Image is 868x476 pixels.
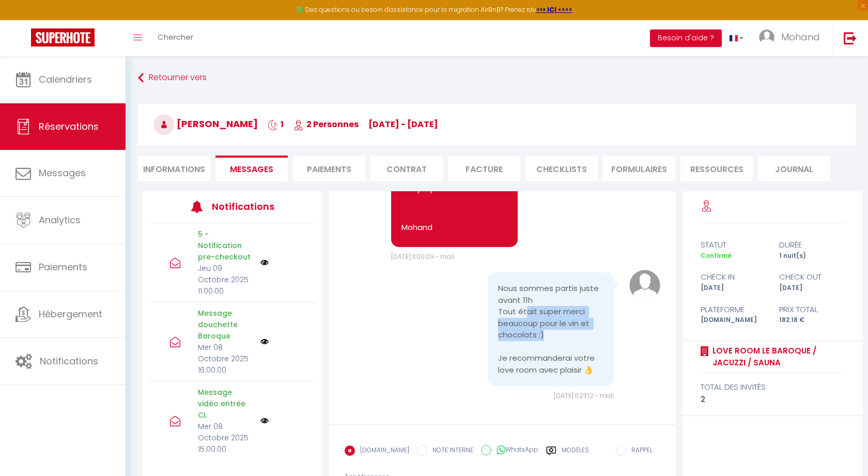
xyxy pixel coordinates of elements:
[694,271,772,283] div: check in
[448,156,520,181] li: Facture
[772,283,851,293] div: [DATE]
[260,337,269,346] img: NO IMAGE
[603,156,675,181] li: FORMULAIRES
[701,393,845,406] div: 2
[626,446,653,457] label: RAPPEL
[781,30,820,43] span: Mohand
[39,260,87,273] span: Paiements
[39,73,92,86] span: Calendriers
[138,156,210,181] li: Informations
[401,222,507,234] p: Mohand
[198,308,254,342] p: Message douchette Baroque
[562,446,589,464] label: Modèles
[772,251,851,261] div: 1 nuit(s)
[629,270,660,301] img: avatar.png
[427,446,473,457] label: NOTE INTERNE
[694,303,772,316] div: Plateforme
[198,263,254,297] p: Jeu 09 Octobre 2025 11:00:00
[198,421,254,455] p: Mer 08 Octobre 2025 15:00:00
[150,20,201,56] a: Chercher
[212,195,281,218] h3: Notifications
[39,120,99,133] span: Réservations
[391,252,454,261] span: [DATE] 11:00:09 - mail
[158,32,193,42] span: Chercher
[772,315,851,325] div: 182.18 €
[491,445,538,456] label: WhatsApp
[153,117,258,130] span: [PERSON_NAME]
[694,239,772,251] div: statut
[680,156,753,181] li: Ressources
[39,213,81,226] span: Analytics
[40,355,98,367] span: Notifications
[525,156,598,181] li: CHECKLISTS
[694,283,772,293] div: [DATE]
[39,166,86,179] span: Messages
[772,239,851,251] div: durée
[293,156,365,181] li: Paiements
[751,20,833,56] a: ... Mohand
[536,5,572,14] a: >>> ICI <<<<
[498,283,603,376] pre: Nous sommes partis juste avant 11h Tout était super merci beaucoup pour le vin et chocolats :) Je...
[650,29,722,47] button: Besoin d'aide ?
[701,381,845,393] div: total des invités
[39,308,102,320] span: Hébergement
[293,118,359,130] span: 2 Personnes
[370,156,443,181] li: Contrat
[759,29,774,45] img: ...
[355,446,409,457] label: [DOMAIN_NAME]
[260,258,269,267] img: NO IMAGE
[844,32,857,44] img: logout
[260,417,269,425] img: NO IMAGE
[694,315,772,325] div: [DOMAIN_NAME]
[709,345,845,369] a: Love Room Le Baroque / Jacuzzi / Sauna
[554,391,614,400] span: [DATE] 11:23:12 - mail
[268,118,284,130] span: 1
[198,342,254,376] p: Mer 08 Octobre 2025 16:00:00
[758,156,830,181] li: Journal
[138,69,856,87] a: Retourner vers
[230,163,273,175] span: Messages
[772,271,851,283] div: check out
[198,228,254,263] p: 5 - Notification pre-checkout
[701,251,732,260] span: Confirmé
[198,387,254,421] p: Message vidéo entrée CL
[31,28,95,47] img: Super Booking
[368,118,438,130] span: [DATE] - [DATE]
[772,303,851,316] div: Prix total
